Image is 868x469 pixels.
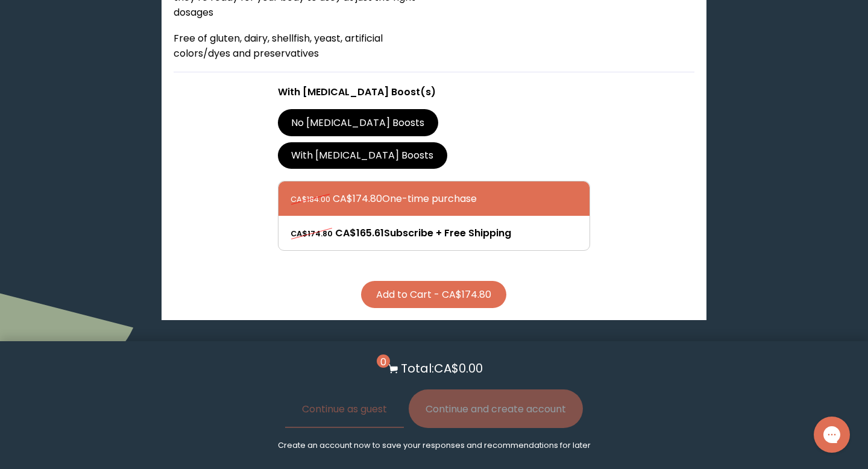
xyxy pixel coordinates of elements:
[278,142,447,169] label: With [MEDICAL_DATA] Boosts
[278,109,438,136] label: No [MEDICAL_DATA] Boosts
[174,31,421,61] p: Free of gluten, dairy, shellfish, yeast, artificial colors/dyes and preservatives
[409,389,583,428] button: Continue and create account
[278,84,590,99] p: With [MEDICAL_DATA] Boost(s)
[361,281,506,308] button: Add to Cart - CA$174.80
[808,412,856,457] iframe: Gorgias live chat messenger
[377,354,390,368] span: 0
[278,440,591,451] p: Create an account now to save your responses and recommendations for later
[401,359,483,377] p: Total: CA$0.00
[285,389,404,428] button: Continue as guest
